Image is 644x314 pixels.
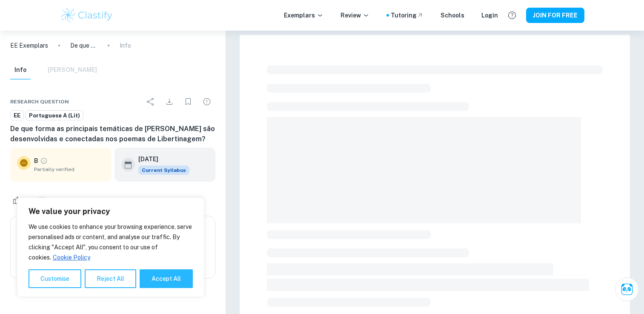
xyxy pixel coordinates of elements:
[34,194,57,207] div: Dislike
[29,269,81,288] button: Customise
[505,8,519,23] button: Help and Feedback
[40,157,48,165] a: Grade partially verified
[391,11,424,20] a: Tutoring
[138,166,189,175] div: This exemplar is based on the current syllabus. Feel free to refer to it for inspiration/ideas wh...
[284,11,323,20] p: Exemplars
[10,194,33,207] div: Like
[44,197,57,205] span: 0
[161,93,178,110] div: Download
[138,154,183,164] h6: [DATE]
[34,166,104,173] span: Partially verified
[142,93,159,110] div: Share
[120,41,131,50] p: Info
[441,11,464,20] a: Schools
[10,285,215,292] span: Example of past student work. For reference on structure and expectations only. Do not copy.
[34,156,38,166] p: B
[198,93,215,110] div: Report issue
[10,61,31,80] button: Info
[60,7,114,24] img: Clastify logo
[17,197,204,297] div: We value your privacy
[615,277,639,301] button: Ask Clai
[180,93,197,110] div: Bookmark
[138,166,189,175] span: Current Syllabus
[52,254,91,261] a: Cookie Policy
[26,110,83,121] a: Portuguese A (Lit)
[29,206,193,217] p: We value your privacy
[341,11,369,20] p: Review
[481,11,498,20] a: Login
[10,110,24,121] a: EE
[11,111,23,120] span: EE
[10,41,48,50] a: EE Exemplars
[29,222,193,263] p: We use cookies to enhance your browsing experience, serve personalised ads or content, and analys...
[85,269,136,288] button: Reject All
[140,269,193,288] button: Accept All
[10,98,69,106] span: Research question
[10,124,215,144] h6: De que forma as principais temáticas de [PERSON_NAME] são desenvolvidas e conectadas nos poemas d...
[20,197,33,205] span: 4
[70,41,97,50] p: De que forma as principais temáticas de [PERSON_NAME] são desenvolvidas e conectadas nos poemas d...
[526,8,584,23] button: JOIN FOR FREE
[26,111,83,120] span: Portuguese A (Lit)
